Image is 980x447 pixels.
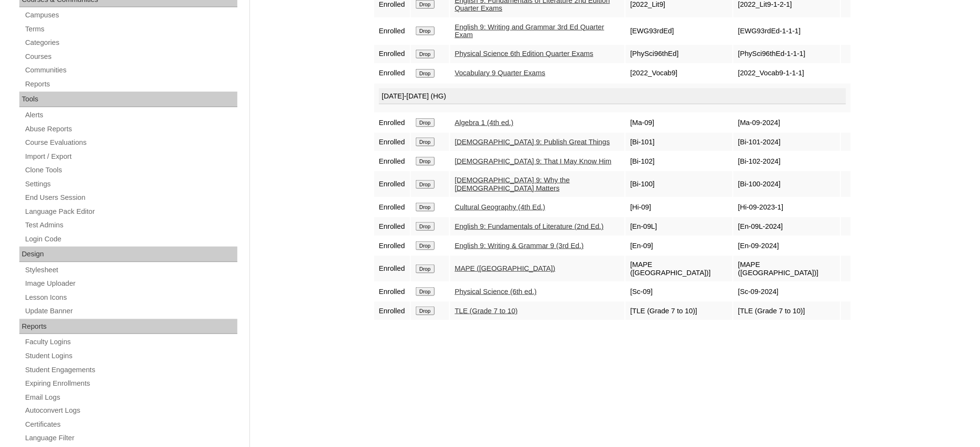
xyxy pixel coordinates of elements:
[626,302,732,320] td: [TLE (Grade 7 to 10)]
[374,171,410,197] td: Enrolled
[626,198,732,216] td: [Hi-09]
[374,133,410,151] td: Enrolled
[416,287,435,296] input: Drop
[24,164,237,176] a: Clone Tools
[374,64,410,83] td: Enrolled
[455,223,604,230] a: English 9: Fundamentals of Literature (2nd Ed.)
[733,113,840,132] td: [Ma-09-2024]
[455,23,604,39] a: English 9: Writing and Grammar 3rd Ed Quarter Exam
[733,152,840,170] td: [Bi-102-2024]
[626,113,732,132] td: [Ma-09]
[455,138,610,146] a: [DEMOGRAPHIC_DATA] 9: Publish Great Things
[19,319,237,335] div: Reports
[24,391,237,404] a: Email Logs
[455,157,612,165] a: [DEMOGRAPHIC_DATA] 9: That I May Know Him
[374,113,410,132] td: Enrolled
[626,171,732,197] td: [Bi-100]
[416,27,435,35] input: Drop
[626,282,732,301] td: [Sc-09]
[733,256,840,281] td: [MAPE ([GEOGRAPHIC_DATA])]
[24,151,237,163] a: Import / Export
[379,88,846,105] div: [DATE]-[DATE] (HG)
[24,219,237,231] a: Test Admins
[455,50,594,57] a: Physical Science 6th Edition Quarter Exams
[19,92,237,107] div: Tools
[24,123,237,135] a: Abuse Reports
[416,265,435,273] input: Drop
[24,350,237,362] a: Student Logins
[374,282,410,301] td: Enrolled
[455,242,584,250] a: English 9: Writing & Grammar 9 (3rd Ed.)
[24,192,237,204] a: End Users Session
[24,78,237,90] a: Reports
[24,233,237,245] a: Login Code
[455,288,537,295] a: Physical Science (6th ed.)
[733,64,840,83] td: [2022_Vocab9-1-1-1]
[24,292,237,304] a: Lesson Icons
[24,405,237,417] a: Autoconvert Logs
[24,305,237,317] a: Update Banner
[374,18,410,44] td: Enrolled
[626,64,732,83] td: [2022_Vocab9]
[24,364,237,376] a: Student Engagements
[374,217,410,236] td: Enrolled
[416,241,435,250] input: Drop
[455,265,556,272] a: MAPE ([GEOGRAPHIC_DATA])
[455,176,570,192] a: [DEMOGRAPHIC_DATA] 9: Why the [DEMOGRAPHIC_DATA] Matters
[24,206,237,218] a: Language Pack Editor
[24,419,237,431] a: Certificates
[416,50,435,58] input: Drop
[374,237,410,255] td: Enrolled
[733,198,840,216] td: [Hi-09-2023-1]
[626,18,732,44] td: [EWG93rdEd]
[374,302,410,320] td: Enrolled
[24,37,237,49] a: Categories
[733,282,840,301] td: [Sc-09-2024]
[24,433,237,445] a: Language Filter
[455,119,513,126] a: Algebra 1 (4th ed.)
[733,45,840,63] td: [PhySci96thEd-1-1-1]
[626,133,732,151] td: [Bi-101]
[24,51,237,63] a: Courses
[24,178,237,190] a: Settings
[416,157,435,166] input: Drop
[733,133,840,151] td: [Bi-101-2024]
[24,377,237,390] a: Expiring Enrollments
[24,64,237,76] a: Communities
[374,256,410,281] td: Enrolled
[24,109,237,121] a: Alerts
[24,9,237,21] a: Campuses
[19,247,237,262] div: Design
[416,203,435,211] input: Drop
[626,45,732,63] td: [PhySci96thEd]
[626,256,732,281] td: [MAPE ([GEOGRAPHIC_DATA])]
[24,278,237,290] a: Image Uploader
[626,217,732,236] td: [En-09L]
[374,198,410,216] td: Enrolled
[416,138,435,146] input: Drop
[416,180,435,189] input: Drop
[733,18,840,44] td: [EWG93rdEd-1-1-1]
[416,222,435,231] input: Drop
[24,336,237,348] a: Faculty Logins
[374,45,410,63] td: Enrolled
[733,217,840,236] td: [En-09L-2024]
[24,23,237,35] a: Terms
[733,302,840,320] td: [TLE (Grade 7 to 10)]
[733,171,840,197] td: [Bi-100-2024]
[455,69,545,77] a: Vocabulary 9 Quarter Exams
[24,137,237,149] a: Course Evaluations
[626,152,732,170] td: [Bi-102]
[416,307,435,315] input: Drop
[416,69,435,78] input: Drop
[416,118,435,127] input: Drop
[626,237,732,255] td: [En-09]
[733,237,840,255] td: [En-09-2024]
[374,152,410,170] td: Enrolled
[24,264,237,276] a: Stylesheet
[455,307,518,315] a: TLE (Grade 7 to 10)
[455,203,545,211] a: Cultural Geography (4th Ed.)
